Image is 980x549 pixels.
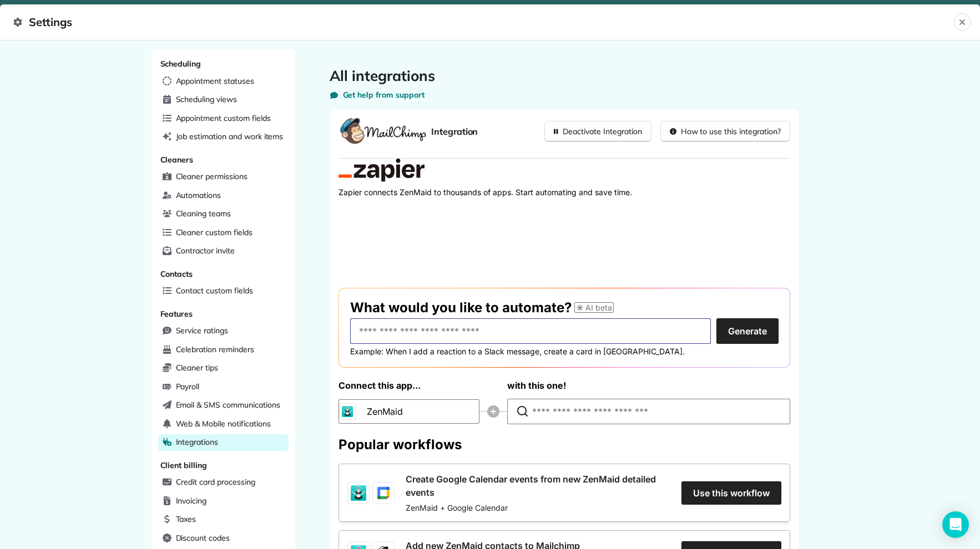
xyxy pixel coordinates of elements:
span: Invoicing [176,495,207,506]
span: Job estimation and work items [176,131,284,142]
span: Client billing [160,460,207,470]
span: Cleaner custom fields [176,227,252,238]
span: Deactivate Integration [563,126,641,137]
span: Service ratings [176,325,228,336]
button: Get help from support [330,89,425,100]
a: Job estimation and work items [158,129,289,145]
span: Settings [13,13,954,31]
span: Email & SMS communications [176,399,280,410]
span: Web & Mobile notifications [176,418,271,429]
span: Contractor invite [176,245,235,256]
span: Payroll [176,381,200,392]
a: Scheduling views [158,91,289,108]
span: Get help from support [343,89,425,100]
a: Automations [158,187,289,204]
span: How to use this integration? [681,126,781,137]
a: Payroll [158,379,289,395]
a: Cleaning teams [158,206,289,222]
a: Contact custom fields [158,283,289,299]
span: Scheduling views [176,94,237,105]
a: Invoicing [158,493,289,510]
span: Discount codes [176,532,230,543]
span: Cleaners [160,155,194,165]
a: Email & SMS communications [158,397,289,414]
span: Cleaner permissions [176,171,247,182]
span: Celebration reminders [176,344,254,355]
a: Cleaner tips [158,360,289,377]
span: Features [160,309,193,319]
span: Integrations [176,436,219,448]
span: Taxes [176,514,196,525]
a: Appointment statuses [158,73,289,90]
span: Appointment custom fields [176,113,271,124]
a: Discount codes [158,530,289,547]
span: Appointment statuses [176,75,254,87]
span: Contacts [160,269,193,279]
button: Deactivate Integration [544,121,651,142]
span: Integration [431,125,478,138]
div: Open Intercom Messenger [942,511,969,538]
img: mailchimp-logo-DdAg-MmV.png [339,118,427,145]
span: Credit card processing [176,476,255,487]
h1: All integrations [330,67,799,85]
span: Cleaner tips [176,362,219,373]
a: Contractor invite [158,243,289,260]
a: Cleaner custom fields [158,225,289,241]
a: Cleaner permissions [158,169,289,185]
a: Integrations [158,434,289,451]
span: Automations [176,190,221,201]
span: Scheduling [160,59,201,69]
a: Celebration reminders [158,342,289,358]
button: Close [954,13,971,31]
button: How to use this integration? [660,121,790,142]
span: Cleaning teams [176,208,231,219]
a: Service ratings [158,323,289,339]
a: Appointment custom fields [158,110,289,127]
a: Taxes [158,511,289,528]
a: Credit card processing [158,474,289,491]
a: Web & Mobile notifications [158,416,289,433]
span: Contact custom fields [176,285,253,296]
